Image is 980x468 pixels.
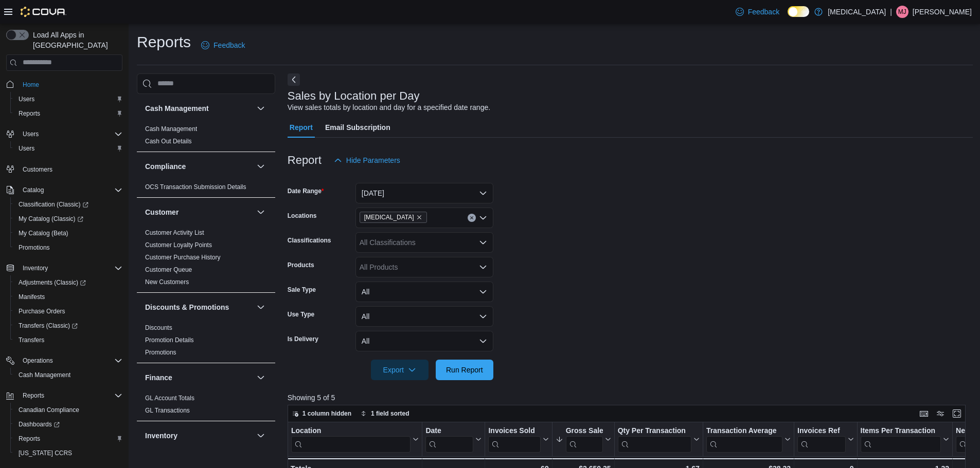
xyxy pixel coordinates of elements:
span: [MEDICAL_DATA] [364,212,414,222]
span: Classification (Classic) [19,200,88,209]
a: My Catalog (Beta) [14,227,73,239]
div: Gross Sales [565,426,602,436]
button: Run Report [436,360,493,380]
span: Adjustments (Classic) [19,278,86,287]
span: Home [23,81,39,89]
span: Discounts [145,324,172,332]
button: My Catalog (Beta) [10,226,127,240]
span: Catalog [23,186,44,194]
span: Export [377,360,422,380]
h3: Customer [145,207,179,217]
h3: Sales by Location per Day [288,90,420,102]
button: Inventory [19,262,52,274]
span: Promotions [14,241,122,254]
span: Manifests [14,291,122,303]
div: Location [291,426,411,436]
a: New Customers [145,278,189,286]
p: [PERSON_NAME] [913,6,972,18]
button: [DATE] [355,183,493,203]
button: All [355,331,493,351]
a: My Catalog (Classic) [14,213,87,225]
button: Reports [2,388,127,403]
p: Showing 5 of 5 [288,392,973,403]
div: Cash Management [137,123,275,152]
span: Dashboards [14,418,122,430]
button: Manifests [10,290,127,304]
a: Purchase Orders [14,305,69,317]
span: Reports [23,391,44,400]
label: Use Type [288,310,314,319]
span: Cash Out Details [145,137,192,145]
span: My Catalog (Classic) [14,213,122,225]
h1: Reports [137,32,191,52]
div: Date [425,426,473,452]
button: Catalog [19,184,48,196]
span: Feedback [213,40,245,50]
div: Date [425,426,473,436]
h3: Finance [145,372,172,383]
button: Purchase Orders [10,304,127,319]
div: Compliance [137,181,275,197]
button: Hide Parameters [330,150,404,171]
button: Transaction Average [706,426,791,452]
button: Location [291,426,419,452]
h3: Discounts & Promotions [145,302,229,312]
span: Users [23,130,39,138]
span: Home [19,78,122,91]
button: Operations [19,354,57,367]
button: Cash Management [10,368,127,382]
button: Export [371,360,429,380]
span: Operations [19,354,122,367]
span: Customers [23,165,52,174]
a: Cash Management [145,125,197,133]
label: Products [288,261,314,269]
button: Discounts & Promotions [255,301,267,313]
h3: Report [288,154,322,166]
a: Transfers (Classic) [10,319,127,333]
span: Reports [14,433,122,445]
button: Compliance [255,160,267,173]
span: Purchase Orders [14,305,122,317]
button: Promotions [10,240,127,255]
button: Next [288,73,300,86]
button: Inventory [145,430,253,441]
button: Reports [19,389,48,402]
span: Catalog [19,184,122,196]
span: Classification (Classic) [14,198,122,211]
span: Users [14,142,122,155]
a: GL Account Totals [145,395,194,402]
button: Items Per Transaction [860,426,949,452]
a: Customer Queue [145,266,192,273]
a: Promotions [14,241,54,254]
div: Invoices Ref [797,426,845,436]
span: Report [290,117,313,138]
button: Customers [2,162,127,177]
button: Gross Sales [555,426,611,452]
a: Dashboards [14,418,64,430]
div: Invoices Sold [488,426,540,452]
button: Enter fullscreen [951,407,963,420]
button: Users [10,141,127,156]
button: Invoices Ref [797,426,853,452]
button: Open list of options [479,238,487,247]
a: Customer Activity List [145,229,204,236]
div: Finance [137,392,275,421]
button: Reports [10,106,127,121]
div: Qty Per Transaction [617,426,691,452]
label: Date Range [288,187,324,195]
button: Cash Management [255,102,267,115]
span: OCS Transaction Submission Details [145,183,246,191]
button: Remove Muse from selection in this group [416,214,422,220]
a: Canadian Compliance [14,404,83,416]
button: Clear input [468,214,476,222]
button: Cash Management [145,103,253,114]
button: Discounts & Promotions [145,302,253,312]
button: All [355,282,493,302]
a: Promotion Details [145,336,194,344]
span: Dark Mode [788,17,788,17]
span: Manifests [19,293,45,301]
label: Sale Type [288,286,316,294]
button: Display options [934,407,947,420]
button: [US_STATE] CCRS [10,446,127,460]
a: [US_STATE] CCRS [14,447,76,459]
